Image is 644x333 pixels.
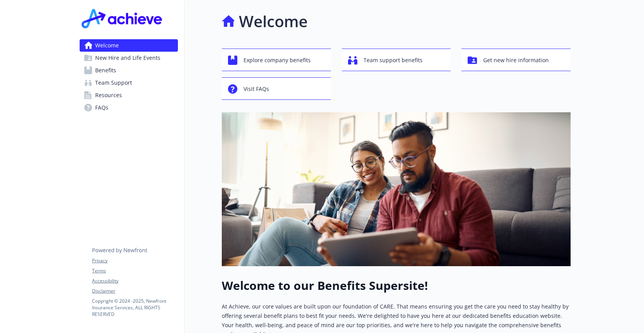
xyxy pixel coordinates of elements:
span: Resources [95,89,122,101]
button: Visit FAQs [222,77,331,100]
a: Accessibility [92,277,178,284]
h1: Welcome [239,10,308,33]
a: New Hire and Life Events [80,52,178,64]
a: Welcome [80,39,178,52]
h1: Welcome to our Benefits Supersite! [222,279,571,293]
a: Privacy [92,257,178,264]
a: Team Support [80,77,178,89]
a: Terms [92,267,178,274]
span: Benefits [95,64,116,77]
a: Benefits [80,64,178,77]
img: overview page banner [222,112,571,266]
button: Explore company benefits [222,49,331,71]
span: Explore company benefits [244,53,311,68]
span: FAQs [95,101,108,114]
span: New Hire and Life Events [95,52,160,64]
span: Team support benefits [364,53,423,68]
a: FAQs [80,101,178,114]
span: Team Support [95,77,132,89]
span: Visit FAQs [244,82,269,96]
a: Disclaimer [92,288,178,295]
span: Get new hire information [483,53,549,68]
button: Get new hire information [461,49,571,71]
p: Copyright © 2024 - 2025 , Newfront Insurance Services, ALL RIGHTS RESERVED [92,298,178,317]
button: Team support benefits [342,49,451,71]
span: Welcome [95,39,119,52]
a: Resources [80,89,178,101]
